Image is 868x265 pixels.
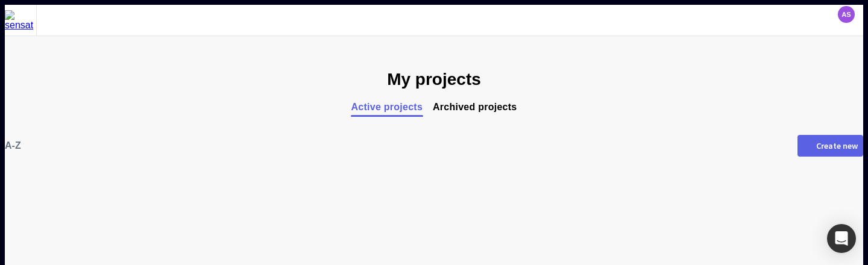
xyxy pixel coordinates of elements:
span: Archived projects [433,101,517,113]
div: Create new [816,142,858,150]
button: Create new [797,135,863,157]
span: Active projects [351,101,423,113]
img: sensat [5,10,36,31]
div: Open Intercom Messenger [827,224,856,253]
div: A-Z [5,140,21,151]
text: AS [841,11,851,18]
h1: My projects [387,70,481,89]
